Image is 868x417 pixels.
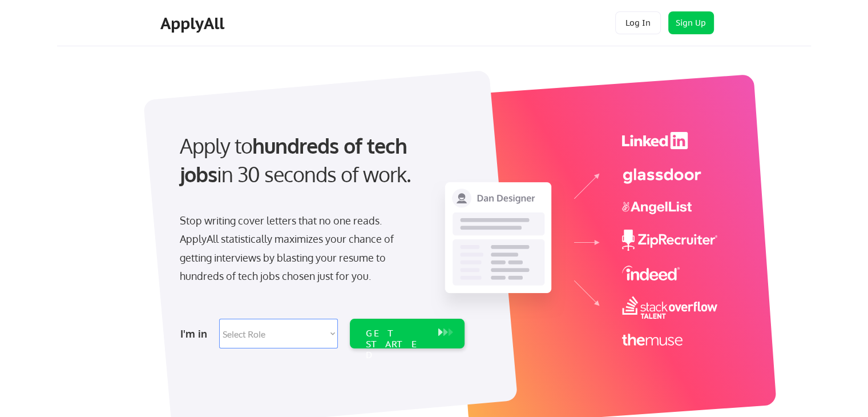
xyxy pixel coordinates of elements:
[615,11,661,34] button: Log In
[180,211,414,286] div: Stop writing cover letters that no one reads. ApplyAll statistically maximizes your chance of get...
[180,133,412,187] strong: hundreds of tech jobs
[180,324,212,343] div: I'm in
[366,328,427,361] div: GET STARTED
[160,14,228,33] div: ApplyAll
[180,131,460,189] div: Apply to in 30 seconds of work.
[668,11,714,34] button: Sign Up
